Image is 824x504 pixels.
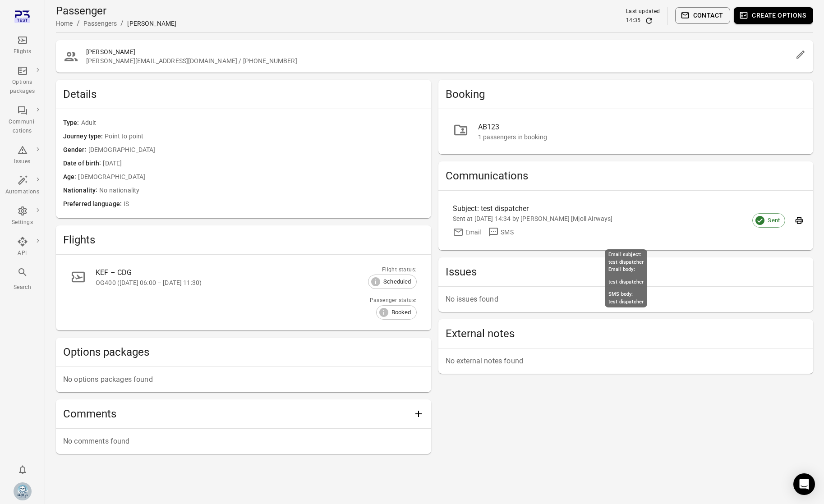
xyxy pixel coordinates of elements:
[5,47,39,56] div: Flights
[675,7,731,24] button: Contact
[2,234,43,261] a: API
[63,374,424,385] p: No options packages found
[446,326,806,341] h2: External notes
[63,262,424,323] a: KEF – CDGOG400 ([DATE] 06:00 – [DATE] 11:30)Flight status:ScheduledPassenger status:Booked
[63,145,88,155] span: Gender
[2,172,43,199] a: Automations
[63,199,124,209] span: Preferred language
[103,159,424,169] span: [DATE]
[793,473,815,495] div: Open Intercom Messenger
[63,159,103,169] span: Date of birth
[2,102,43,138] a: Communi-cations
[410,405,428,423] button: Add comment
[2,63,43,99] a: Options packages
[626,7,660,16] div: Last updated
[96,278,364,287] div: OG400 ([DATE] 06:00 – [DATE] 11:30)
[453,214,785,223] div: Sent at [DATE] 14:34 by [PERSON_NAME] [Mjoll Airways]
[5,118,39,136] div: Communi-cations
[2,142,43,169] a: Issues
[14,461,32,479] button: Notifications
[446,198,806,243] a: Subject: test dispatcherSent at [DATE] 14:34 by [PERSON_NAME] [Mjoll Airways]EmailSMS
[2,203,43,230] a: Settings
[127,19,176,28] div: [PERSON_NAME]
[63,87,424,101] h2: Details
[96,267,364,278] div: KEF – CDG
[478,133,799,142] div: 1 passengers in booking
[2,264,43,294] button: Search
[501,228,513,237] div: SMS
[626,16,641,25] div: 14:35
[81,118,424,128] span: Adult
[63,345,424,359] h2: Options packages
[5,78,39,96] div: Options packages
[83,19,117,28] div: Passengers
[378,277,416,286] span: Scheduled
[465,228,481,237] div: Email
[10,479,35,504] button: Elsa Mjöll [Mjoll Airways]
[63,233,424,247] h2: Flights
[63,186,99,196] span: Nationality
[446,87,806,101] h2: Booking
[792,214,806,227] button: Export email to PDF
[446,294,806,305] p: No issues found
[86,47,792,56] h2: [PERSON_NAME]
[77,18,80,29] li: /
[478,122,799,133] div: AB123
[446,356,806,367] p: No external notes found
[446,116,806,147] a: AB1231 passengers in booking
[56,18,176,29] nav: Breadcrumbs
[734,7,813,24] button: Create options
[2,32,43,59] a: Flights
[56,20,73,27] a: Home
[608,291,644,298] div: SMS body:
[792,46,810,64] button: Edit
[608,298,644,306] div: test dispatcher
[446,169,806,183] h2: Communications
[124,199,424,209] span: IS
[63,172,78,182] span: Age
[608,266,644,274] div: Email body:
[105,132,424,142] span: Point to point
[78,172,424,182] span: [DEMOGRAPHIC_DATA]
[5,157,39,166] div: Issues
[5,283,39,292] div: Search
[382,266,417,275] div: Flight status:
[446,265,806,279] h2: Issues
[608,251,644,259] div: Email subject:
[370,296,417,305] div: Passenger status:
[63,436,424,447] p: No comments found
[86,56,792,65] span: [PERSON_NAME][EMAIL_ADDRESS][DOMAIN_NAME] / [PHONE_NUMBER]
[763,216,785,225] span: Sent
[56,4,176,18] h1: Passenger
[608,279,644,285] span: test dispatcher
[14,482,32,500] img: Mjoll-Airways-Logo.webp
[63,118,81,128] span: Type
[387,308,416,317] span: Booked
[5,218,39,227] div: Settings
[88,145,424,155] span: [DEMOGRAPHIC_DATA]
[608,259,644,266] div: test dispatcher
[63,132,105,142] span: Journey type
[5,249,39,258] div: API
[120,18,124,29] li: /
[644,16,654,25] button: Refresh data
[99,186,424,196] span: No nationality
[5,188,39,197] div: Automations
[453,203,702,214] div: Subject: test dispatcher
[63,407,410,421] h2: Comments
